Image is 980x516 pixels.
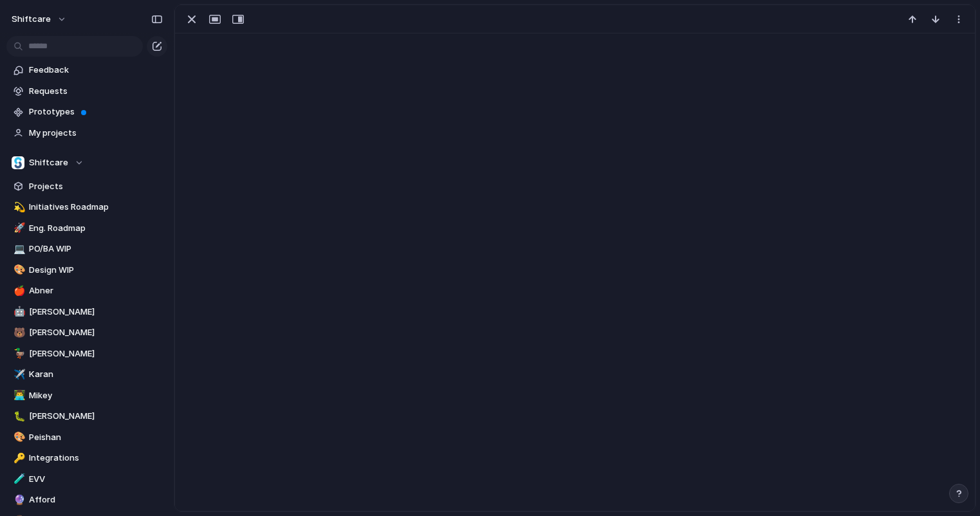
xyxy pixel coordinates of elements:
[14,472,23,486] div: 🧪
[29,452,163,465] span: Integrations
[29,106,163,118] span: Prototypes
[14,200,23,215] div: 💫
[12,473,24,486] button: 🧪
[6,344,167,364] a: 🦆[PERSON_NAME]
[14,346,23,361] div: 🦆
[6,177,167,196] a: Projects
[12,410,24,423] button: 🐛
[29,64,163,77] span: Feedback
[29,368,163,381] span: Karan
[29,243,163,255] span: PO/BA WIP
[29,410,163,423] span: [PERSON_NAME]
[14,242,23,257] div: 💻
[14,409,23,424] div: 🐛
[6,407,167,426] a: 🐛[PERSON_NAME]
[12,431,24,444] button: 🎨
[14,493,23,508] div: 🔮
[29,347,163,360] span: [PERSON_NAME]
[29,85,163,98] span: Requests
[12,222,24,235] button: 🚀
[29,326,163,339] span: [PERSON_NAME]
[6,386,167,405] a: 👨‍💻Mikey
[29,201,163,214] span: Initiatives Roadmap
[6,448,167,468] a: 🔑Integrations
[29,156,68,169] span: Shiftcare
[6,82,167,101] a: Requests
[29,222,163,235] span: Eng. Roadmap
[6,198,167,217] a: 💫Initiatives Roadmap
[6,102,167,122] a: Prototypes
[29,389,163,402] span: Mikey
[14,367,23,382] div: ✈️
[6,302,167,322] a: 🤖[PERSON_NAME]
[12,264,24,277] button: 🎨
[6,153,167,172] button: Shiftcare
[6,365,167,384] a: ✈️Karan
[12,243,24,255] button: 💻
[12,284,24,297] button: 🍎
[29,431,163,444] span: Peishan
[6,219,167,238] a: 🚀Eng. Roadmap
[6,470,167,489] a: 🧪EVV
[12,306,24,318] button: 🤖
[14,284,23,299] div: 🍎
[12,13,51,26] span: shiftcare
[6,281,167,300] a: 🍎Abner
[12,347,24,360] button: 🦆
[14,326,23,340] div: 🐻
[6,490,167,510] a: 🔮Afford
[12,389,24,402] button: 👨‍💻
[12,368,24,381] button: ✈️
[29,473,163,486] span: EVV
[6,428,167,447] a: 🎨Peishan
[14,221,23,235] div: 🚀
[29,264,163,277] span: Design WIP
[29,306,163,318] span: [PERSON_NAME]
[29,180,163,193] span: Projects
[29,493,163,506] span: Afford
[14,263,23,277] div: 🎨
[6,124,167,143] a: My projects
[12,201,24,214] button: 💫
[6,60,167,80] a: Feedback
[12,493,24,506] button: 🔮
[6,9,73,30] button: shiftcare
[14,451,23,466] div: 🔑
[14,388,23,403] div: 👨‍💻
[12,452,24,465] button: 🔑
[6,323,167,342] a: 🐻[PERSON_NAME]
[6,261,167,280] a: 🎨Design WIP
[6,239,167,259] a: 💻PO/BA WIP
[12,326,24,339] button: 🐻
[29,127,163,140] span: My projects
[14,304,23,319] div: 🤖
[14,430,23,445] div: 🎨
[29,284,163,297] span: Abner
